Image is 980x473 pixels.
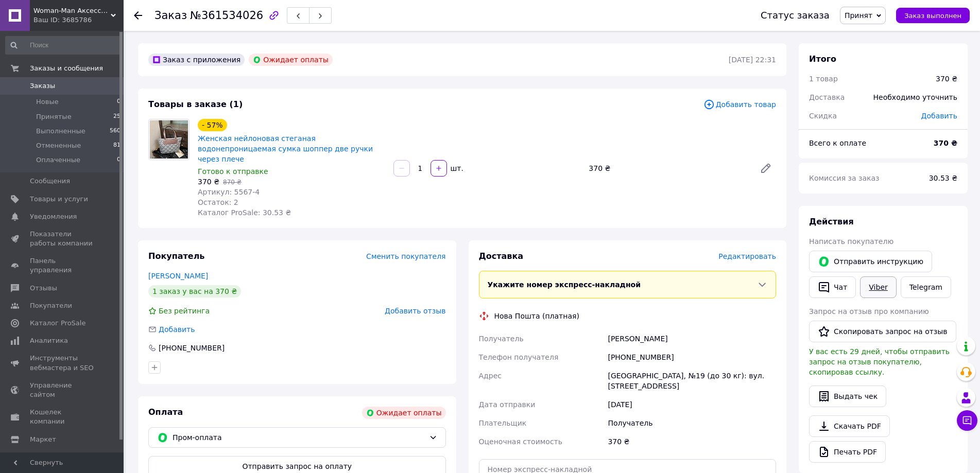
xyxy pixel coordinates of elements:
[936,74,957,84] div: 370 ₴
[809,415,890,437] a: Скачать PDF
[606,395,778,414] div: [DATE]
[904,12,961,20] span: Заказ выполнен
[158,343,226,353] div: [PHONE_NUMBER]
[148,285,241,297] div: 1 заказ у вас на 370 ₴
[30,256,95,275] span: Панель управления
[809,237,893,246] span: Написать покупателю
[198,198,238,206] span: Остаток: 2
[30,230,95,248] span: Показатели работы компании
[809,251,932,272] button: Отправить инструкцию
[809,217,854,226] span: Действия
[36,141,81,150] span: Отмененные
[154,9,187,22] span: Заказ
[30,64,103,73] span: Заказы и сообщения
[729,56,776,64] time: [DATE] 22:31
[5,36,122,55] input: Поиск
[809,54,836,64] span: Итого
[809,321,956,342] button: Скопировать запрос на отзыв
[809,75,838,83] span: 1 товар
[30,301,72,310] span: Покупатели
[860,276,896,298] a: Viber
[448,163,465,173] div: шт.
[249,54,333,66] div: Ожидает оплаты
[198,167,268,176] span: Готово к отправке
[606,348,778,366] div: [PHONE_NUMBER]
[134,10,142,21] div: Вернуться назад
[479,419,527,427] span: Плательщик
[30,212,77,221] span: Уведомления
[901,276,951,298] a: Telegram
[867,86,964,109] div: Необходимо уточнить
[488,281,641,289] span: Укажите номер экспресс-накладной
[30,284,57,293] span: Отзывы
[30,81,55,91] span: Заказы
[809,139,866,147] span: Всего к оплате
[148,272,208,280] a: [PERSON_NAME]
[159,307,210,315] span: Без рейтинга
[30,435,56,444] span: Маркет
[934,139,957,147] b: 370 ₴
[30,177,70,186] span: Сообщения
[385,307,445,315] span: Добавить отзыв
[198,119,227,131] div: - 57%
[117,97,121,107] span: 0
[896,8,970,23] button: Заказ выполнен
[30,195,88,204] span: Товары и услуги
[190,9,263,22] span: №361534026
[30,319,85,328] span: Каталог ProSale
[809,93,845,101] span: Доставка
[929,174,957,182] span: 30.53 ₴
[366,252,445,260] span: Сменить покупателя
[36,155,80,165] span: Оплаченные
[113,141,121,150] span: 81
[36,97,59,107] span: Новые
[584,161,751,176] div: 370 ₴
[921,112,957,120] span: Добавить
[33,15,124,25] div: Ваш ID: 3685786
[606,432,778,451] div: 370 ₴
[479,372,502,380] span: Адрес
[703,99,776,110] span: Добавить товар
[173,432,425,443] span: Пром-оплата
[113,112,121,121] span: 25
[198,178,219,186] span: 370 ₴
[479,335,524,343] span: Получатель
[223,179,242,186] span: 870 ₴
[479,437,563,446] span: Оценочная стоимость
[36,112,72,121] span: Принятые
[110,127,121,136] span: 560
[148,54,245,66] div: Заказ с приложения
[809,441,886,463] a: Печать PDF
[761,10,830,21] div: Статус заказа
[479,400,536,409] span: Дата отправки
[809,276,856,298] button: Чат
[148,407,183,417] span: Оплата
[755,158,776,179] a: Редактировать
[362,407,446,419] div: Ожидает оплаты
[198,188,260,196] span: Артикул: 5567-4
[33,6,111,15] span: Woman-Man Аксессуары для Женщин и Мужчин
[159,325,195,334] span: Добавить
[198,134,373,163] a: Женская нейлоновая стеганая водонепроницаемая сумка шоппер две ручки через плече
[36,127,85,136] span: Выполненные
[30,381,95,399] span: Управление сайтом
[809,307,929,316] span: Запрос на отзыв про компанию
[845,11,872,20] span: Принят
[718,252,776,260] span: Редактировать
[809,347,950,376] span: У вас есть 29 дней, чтобы отправить запрос на отзыв покупателю, скопировав ссылку.
[30,354,95,372] span: Инструменты вебмастера и SEO
[30,408,95,426] span: Кошелек компании
[30,336,68,345] span: Аналитика
[479,353,559,361] span: Телефон получателя
[148,251,204,261] span: Покупатель
[492,311,582,321] div: Нова Пошта (платная)
[809,112,837,120] span: Скидка
[809,174,880,182] span: Комиссия за заказ
[149,119,189,160] img: Женская нейлоновая стеганая водонепроницаемая сумка шоппер две ручки через плече
[479,251,524,261] span: Доставка
[606,366,778,395] div: [GEOGRAPHIC_DATA], №19 (до 30 кг): вул. [STREET_ADDRESS]
[606,329,778,348] div: [PERSON_NAME]
[198,208,291,217] span: Каталог ProSale: 30.53 ₴
[148,99,243,109] span: Товары в заказе (1)
[117,155,121,165] span: 0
